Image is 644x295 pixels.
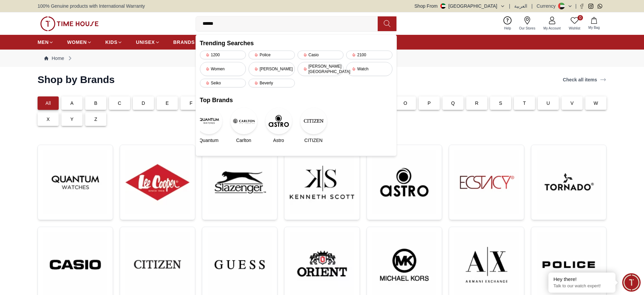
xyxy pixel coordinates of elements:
span: 0 [578,15,583,20]
p: D [142,100,145,106]
a: CarltonCarlton [235,107,253,144]
p: B [94,100,98,106]
p: A [70,100,74,106]
span: My Account [541,26,563,31]
h2: Top Brands [200,95,392,105]
img: ... [372,150,436,214]
p: C [118,100,121,106]
a: Home [44,55,64,62]
img: ... [125,150,190,214]
img: CITIZEN [300,107,327,134]
span: KIDS [105,39,117,46]
a: QuantumQuantum [200,107,218,144]
span: 100% Genuine products with International Warranty [38,3,145,9]
p: Y [70,116,74,123]
h2: Trending Searches [200,39,392,48]
a: Check all items [561,75,608,84]
span: UNISEX [136,39,155,46]
p: S [499,100,502,106]
div: [PERSON_NAME][GEOGRAPHIC_DATA] [298,62,344,76]
a: Instagram [588,4,593,9]
span: Help [501,26,514,31]
p: O [404,100,407,106]
p: F [190,100,193,106]
a: Facebook [579,4,584,9]
a: KIDS [105,36,122,48]
span: Our Stores [517,26,538,31]
h2: Shop by Brands [38,74,115,86]
div: 2100 [346,51,392,59]
img: ... [537,150,601,214]
p: W [594,100,598,106]
span: | [531,3,533,9]
img: Astro [265,107,292,134]
div: Beverly [249,79,295,87]
div: [PERSON_NAME] [249,62,295,76]
span: Quantum [199,137,219,144]
p: U [546,100,550,106]
a: WOMEN [67,36,92,48]
span: CITIZEN [304,137,322,144]
div: Watch [346,62,392,76]
img: ... [454,150,519,214]
div: Currency [537,3,558,9]
p: Z [94,116,97,123]
div: Police [249,51,295,59]
img: Carlton [230,107,257,134]
span: BRANDS [173,39,195,46]
p: Talk to our watch expert! [553,283,610,289]
p: R [475,100,478,106]
p: X [47,116,50,123]
a: CITIZENCITIZEN [305,107,323,144]
p: T [523,100,526,106]
a: Our Stores [515,15,539,32]
span: Carlton [236,137,251,144]
span: | [575,3,577,9]
p: P [428,100,431,106]
a: AstroAstro [270,107,288,144]
img: ... [43,150,107,214]
p: V [571,100,574,106]
div: Seiko [200,79,246,87]
a: UNISEX [136,36,160,48]
p: All [45,100,51,106]
img: Quantum [196,107,222,134]
img: ... [290,150,354,214]
div: Casio [298,51,344,59]
a: Help [500,15,515,32]
span: | [509,3,511,9]
p: Q [451,100,455,106]
img: ... [40,16,99,31]
nav: Breadcrumb [38,50,606,67]
button: العربية [514,3,527,9]
span: My Bag [586,25,602,30]
p: E [166,100,169,106]
a: 0Wishlist [565,15,584,32]
button: Shop From[GEOGRAPHIC_DATA] [415,3,505,9]
a: MEN [38,36,54,48]
a: BRANDS [173,36,195,48]
img: United Arab Emirates [440,3,446,9]
img: ... [208,150,272,214]
span: Wishlist [566,26,583,31]
a: Whatsapp [597,4,602,9]
div: Women [200,62,246,76]
span: WOMEN [67,39,87,46]
span: MEN [38,39,49,46]
div: Chat Widget [622,273,641,292]
div: 1200 [200,51,246,59]
span: Astro [273,137,284,144]
button: My Bag [584,16,604,31]
div: Hey there! [553,276,610,283]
